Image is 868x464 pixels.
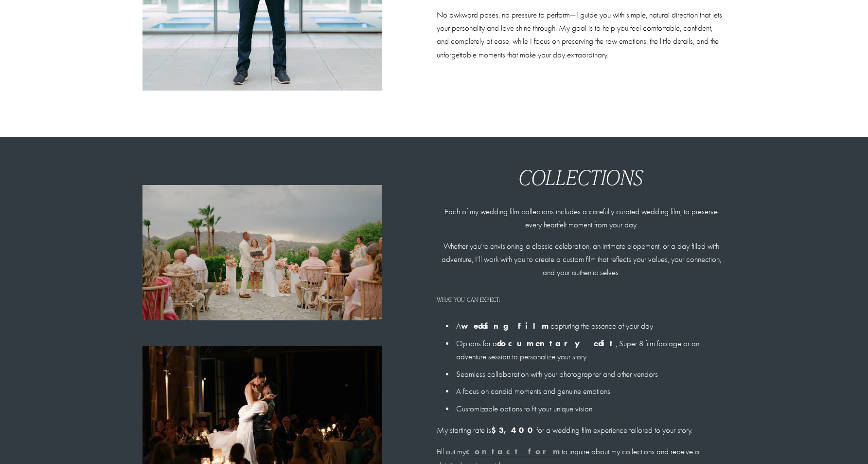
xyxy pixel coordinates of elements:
[456,319,726,333] p: A capturing the essence of your day
[456,337,726,363] p: Options for a , Super 8 film footage or an adventure session to personalize your story
[456,368,726,381] p: Seamless collaboration with your photographer and other vendors
[437,240,726,279] p: Whether you’re envisioning a classic celebration, an intimate elopement, or a day filled with adv...
[466,446,562,456] strong: contact form
[466,447,562,456] a: contact form
[437,205,726,231] p: Each of my wedding film collections includes a carefully curated wedding film, to preserve every ...
[519,164,643,190] em: Collections
[437,8,726,61] p: No awkward poses, no pressure to perform—I guide you with simple, natural direction that lets you...
[456,385,726,398] p: A focus on candid moments and genuine emotions
[456,402,726,415] p: Customizable options to fit your unique vision
[437,296,726,303] h4: What You Can Expect:
[437,424,726,437] p: My starting rate is for a wedding film experience tailored to your story.
[497,338,616,348] strong: documentary edit
[491,425,536,435] strong: $3,400
[461,321,550,331] strong: wedding film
